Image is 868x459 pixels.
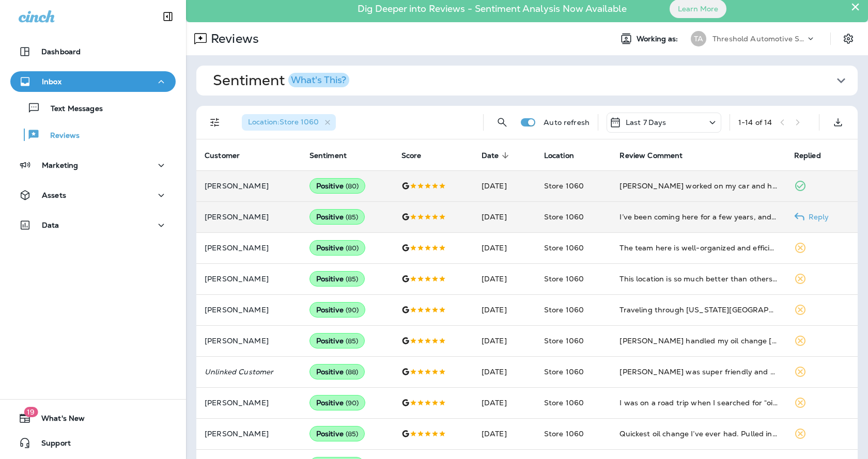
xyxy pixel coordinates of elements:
[544,429,584,438] span: Store 1060
[205,151,240,160] span: Customer
[473,294,536,325] td: [DATE]
[309,209,365,225] div: Positive
[346,182,359,191] span: ( 80 )
[828,112,848,133] button: Export as CSV
[346,337,359,345] span: ( 85 )
[619,151,696,160] span: Review Comment
[482,151,499,160] span: Date
[205,399,293,407] p: [PERSON_NAME]
[40,131,80,141] p: Reviews
[41,48,81,56] p: Dashboard
[242,114,336,131] div: Location:Store 1060
[619,367,777,377] div: Nate was super friendly and explained what they were doing in plain terms. Honest service and no ...
[544,305,584,314] span: Store 1060
[309,240,366,256] div: Positive
[691,31,706,46] div: TA
[309,333,365,349] div: Positive
[10,155,176,176] button: Marketing
[619,429,777,439] div: Quickest oil change I’ve ever had. Pulled in, grabbed a coffee, and before I knew it, they were d...
[346,368,359,376] span: ( 88 )
[31,414,85,426] span: What's New
[205,66,866,96] button: SentimentWhat's This?
[10,71,176,92] button: Inbox
[205,182,293,190] p: [PERSON_NAME]
[309,151,347,160] span: Sentiment
[794,151,834,160] span: Replied
[619,243,777,253] div: The team here is well-organized and efficient. Definitely faster than other places I’ve been.
[544,243,584,252] span: Store 1060
[42,161,78,169] p: Marketing
[213,72,349,89] h1: Sentiment
[328,7,657,10] p: Dig Deeper into Reviews - Sentiment Analysis Now Available
[24,407,38,417] span: 19
[544,274,584,283] span: Store 1060
[205,112,225,133] button: Filters
[401,151,435,160] span: Score
[205,244,293,252] p: [PERSON_NAME]
[205,337,293,345] p: [PERSON_NAME]
[309,395,366,410] div: Positive
[346,213,359,221] span: ( 85 )
[544,118,590,126] p: Auto refresh
[738,118,772,126] div: 1 - 14 of 14
[10,433,176,453] button: Support
[205,275,293,283] p: [PERSON_NAME]
[42,77,61,86] p: Inbox
[309,364,365,379] div: Positive
[544,336,584,345] span: Store 1060
[42,191,66,199] p: Assets
[473,263,536,294] td: [DATE]
[482,151,513,160] span: Date
[492,112,513,133] button: Search Reviews
[291,75,346,85] div: What's This?
[473,325,536,356] td: [DATE]
[10,41,176,62] button: Dashboard
[619,181,777,191] div: Joseph worked on my car and had it finished before I could check all my messages. Very professional.
[309,178,366,194] div: Positive
[288,73,349,87] button: What's This?
[626,118,667,126] p: Last 7 Days
[205,368,293,376] p: Unlinked Customer
[544,151,574,160] span: Location
[619,398,777,408] div: I was on a road trip when I searched for “oil change near me” and found this Grease Monkey. They ...
[794,151,821,160] span: Replied
[309,426,365,441] div: Positive
[473,356,536,387] td: [DATE]
[10,97,176,119] button: Text Messages
[544,367,584,376] span: Store 1060
[153,6,182,27] button: Collapse Sidebar
[473,418,536,449] td: [DATE]
[637,35,680,43] span: Working as:
[10,215,176,235] button: Data
[309,271,365,287] div: Positive
[473,170,536,201] td: [DATE]
[309,302,366,318] div: Positive
[619,305,777,315] div: Traveling through Idaho Falls and stopped here for an oil change. They had me out in less than 15...
[473,387,536,418] td: [DATE]
[544,181,584,191] span: Store 1060
[619,274,777,284] div: This location is so much better than others I’ve tried. The staff actually respects your time and...
[712,35,805,43] p: Threshold Automotive Service dba Grease Monkey
[346,244,359,252] span: ( 80 )
[205,306,293,314] p: [PERSON_NAME]
[346,306,359,314] span: ( 90 )
[10,185,176,205] button: Assets
[42,221,59,229] p: Data
[544,398,584,407] span: Store 1060
[205,151,253,160] span: Customer
[40,104,103,114] p: Text Messages
[839,29,858,48] button: Settings
[346,275,359,283] span: ( 85 )
[31,439,71,451] span: Support
[804,213,829,221] p: Reply
[205,430,293,438] p: [PERSON_NAME]
[10,124,176,146] button: Reviews
[10,408,176,429] button: 19What's New
[619,151,683,160] span: Review Comment
[619,212,777,222] div: I’ve been coming here for a few years, and they’ve never let me down. The crew is always quick, h...
[309,151,360,160] span: Sentiment
[473,232,536,263] td: [DATE]
[544,151,587,160] span: Location
[473,201,536,232] td: [DATE]
[346,430,359,438] span: ( 85 )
